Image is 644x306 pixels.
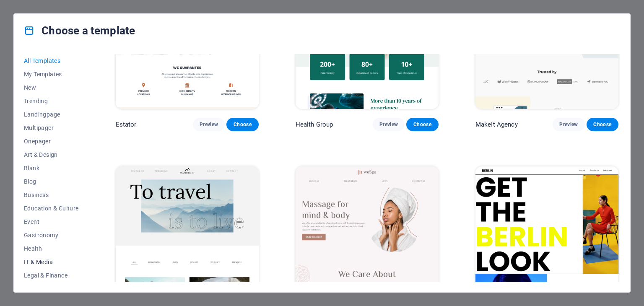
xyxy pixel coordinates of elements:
[24,192,79,198] span: Business
[193,118,225,131] button: Preview
[24,215,79,228] button: Event
[24,178,79,185] span: Blog
[24,121,79,135] button: Multipager
[24,54,79,67] button: All Templates
[559,121,578,128] span: Preview
[24,165,79,171] span: Blank
[24,98,79,104] span: Trending
[24,255,79,269] button: IT & Media
[233,121,252,128] span: Choose
[24,245,79,252] span: Health
[24,151,79,158] span: Art & Design
[296,166,439,298] img: WeSpa
[24,135,79,148] button: Onepager
[296,120,333,129] p: Health Group
[24,148,79,161] button: Art & Design
[226,118,258,131] button: Choose
[24,259,79,265] span: IT & Media
[24,202,79,215] button: Education & Culture
[24,124,79,131] span: Multipager
[24,175,79,188] button: Blog
[24,81,79,94] button: New
[593,121,612,128] span: Choose
[24,242,79,255] button: Health
[24,84,79,91] span: New
[475,166,618,298] img: BERLIN
[24,138,79,145] span: Onepager
[475,120,518,129] p: MakeIt Agency
[379,121,398,128] span: Preview
[413,121,431,128] span: Choose
[24,205,79,212] span: Education & Culture
[24,218,79,225] span: Event
[24,232,79,239] span: Gastronomy
[200,121,218,128] span: Preview
[24,57,79,64] span: All Templates
[24,108,79,121] button: Landingpage
[24,272,79,279] span: Legal & Finance
[587,118,618,131] button: Choose
[116,166,259,298] img: Wanderlust
[24,94,79,108] button: Trending
[24,24,135,37] h4: Choose a template
[24,188,79,202] button: Business
[24,71,79,78] span: My Templates
[24,111,79,118] span: Landingpage
[553,118,584,131] button: Preview
[373,118,405,131] button: Preview
[24,161,79,175] button: Blank
[406,118,438,131] button: Choose
[24,67,79,81] button: My Templates
[24,269,79,282] button: Legal & Finance
[24,228,79,242] button: Gastronomy
[116,120,137,129] p: Estator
